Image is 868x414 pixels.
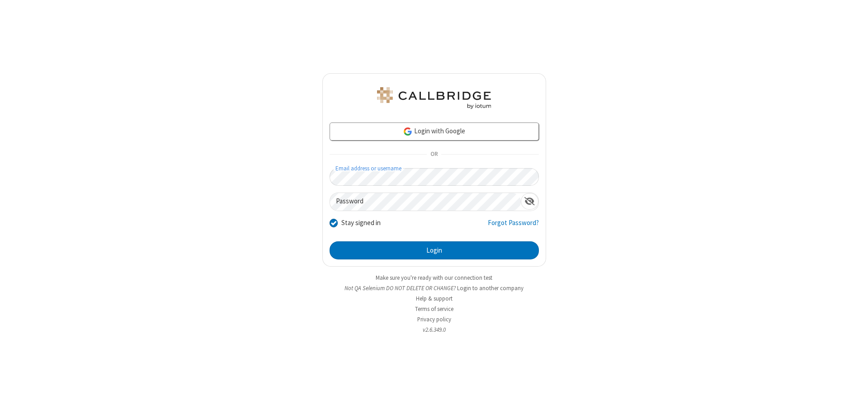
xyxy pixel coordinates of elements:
img: QA Selenium DO NOT DELETE OR CHANGE [375,87,493,109]
a: Privacy policy [417,315,451,323]
a: Terms of service [415,305,453,313]
div: Show password [521,193,538,210]
a: Login with Google [330,122,539,141]
a: Make sure you're ready with our connection test [376,274,492,282]
label: Stay signed in [341,218,381,228]
span: OR [427,148,441,161]
li: v2.6.349.0 [322,325,546,334]
input: Email address or username [330,168,539,186]
a: Help & support [416,295,453,302]
a: Forgot Password? [488,218,539,235]
input: Password [330,193,521,211]
button: Login [330,241,539,259]
li: Not QA Selenium DO NOT DELETE OR CHANGE? [322,284,546,292]
img: google-icon.png [403,127,413,136]
button: Login to another company [457,284,524,292]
